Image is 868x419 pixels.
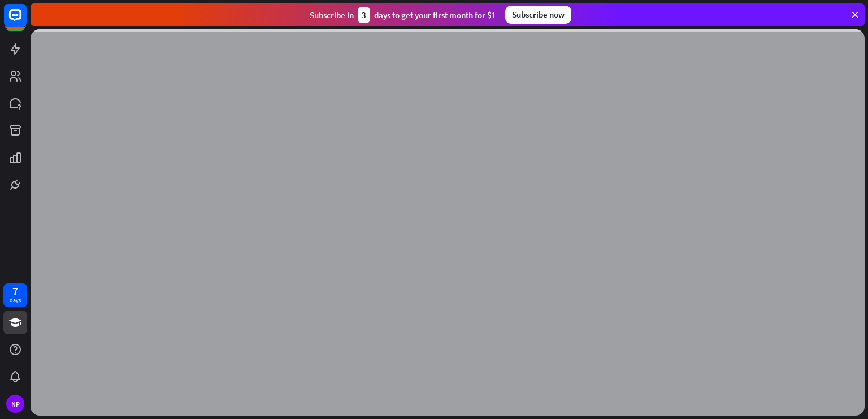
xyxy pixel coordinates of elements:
div: 7 [12,286,18,296]
a: 7 days [3,283,27,307]
div: Subscribe now [505,6,571,24]
div: Subscribe in days to get your first month for $1 [310,7,496,23]
div: NP [6,395,24,413]
div: 3 [358,7,370,23]
div: days [10,296,21,304]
